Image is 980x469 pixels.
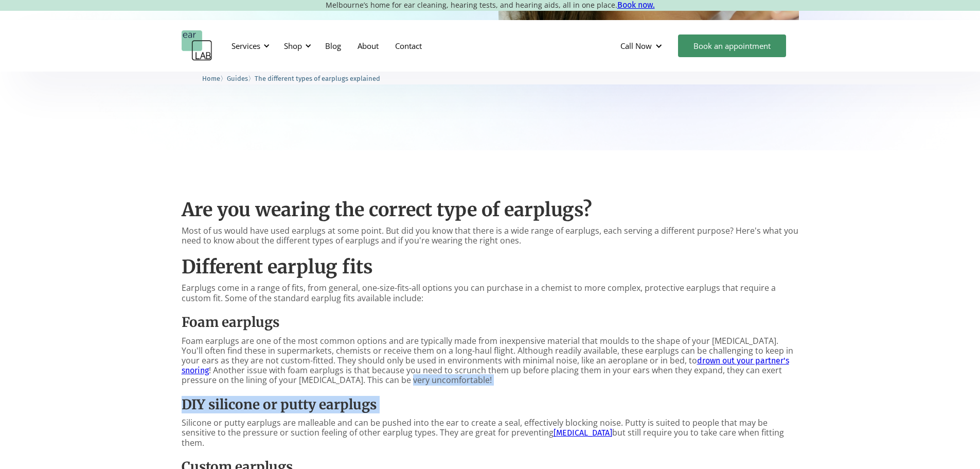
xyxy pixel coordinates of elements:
a: home [182,30,212,61]
p: Foam earplugs are one of the most common options and are typically made from inexpensive material... [182,336,799,386]
a: Blog [317,31,349,61]
div: Shop [284,41,302,51]
a: Contact [387,31,430,61]
p: Most of us would have used earplugs at some point. But did you know that there is a wide range of... [182,226,799,246]
div: Shop [278,30,314,61]
li: 〉 [202,73,227,84]
span: Home [202,75,220,82]
a: [MEDICAL_DATA] [554,428,612,438]
p: Earplugs come in a range of fits, from general, one-size-fits-all options you can purchase in a c... [182,283,799,303]
div: Services [231,41,260,51]
a: drown out your partner's snoring [182,356,789,375]
h3: Foam earplugs [182,314,799,331]
a: About [349,31,387,61]
p: Silicone or putty earplugs are malleable and can be pushed into the ear to create a seal, effecti... [182,418,799,448]
span: Guides [227,75,248,82]
a: The different types of earplugs explained [255,73,380,83]
div: Call Now [612,30,673,61]
div: Call Now [620,41,652,51]
strong: Are you wearing the correct type of earplugs? [182,198,592,221]
h2: Different earplug fits [182,256,799,278]
li: 〉 [227,73,255,84]
h3: DIY silicone or putty earplugs [182,396,799,413]
a: Guides [227,73,248,83]
span: The different types of earplugs explained [255,75,380,82]
div: Services [225,30,273,61]
a: Book an appointment [678,34,786,57]
a: Home [202,73,220,83]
